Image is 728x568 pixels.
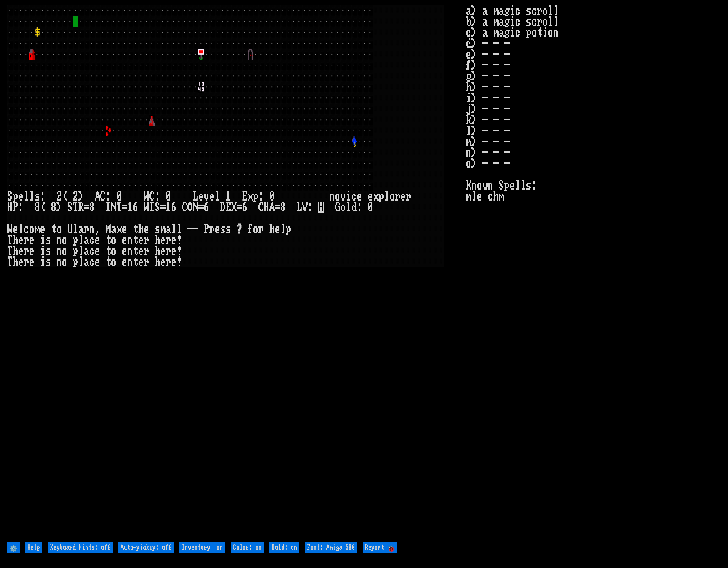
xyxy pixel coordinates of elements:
div: D [220,202,226,213]
div: l [24,191,29,202]
div: ! [177,256,182,267]
div: P [204,224,209,235]
div: e [368,191,373,202]
div: ) [78,191,84,202]
input: Auto-pickup: off [118,542,174,553]
div: a [84,235,89,246]
div: h [13,256,18,267]
div: e [122,256,127,267]
div: C [182,202,187,213]
div: e [160,246,166,256]
div: t [133,235,138,246]
div: : [357,202,362,213]
div: p [13,191,18,202]
div: a [84,246,89,256]
div: T [7,246,13,256]
input: Help [25,542,42,553]
div: p [379,191,384,202]
div: e [400,191,406,202]
div: i [40,235,45,246]
div: N [193,202,198,213]
div: o [62,256,67,267]
div: T [7,235,13,246]
div: h [269,224,275,235]
div: o [335,191,340,202]
div: l [171,224,177,235]
div: e [40,224,45,235]
div: s [45,235,51,246]
div: I [149,202,155,213]
div: o [62,235,67,246]
div: l [78,235,84,246]
div: N [111,202,116,213]
div: a [84,256,89,267]
div: t [133,246,138,256]
div: t [133,256,138,267]
div: e [357,191,362,202]
div: e [29,246,35,256]
div: ) [56,202,62,213]
div: n [127,246,133,256]
div: r [144,246,149,256]
div: i [40,246,45,256]
div: h [155,256,160,267]
div: t [51,224,56,235]
div: e [13,224,18,235]
div: e [122,235,127,246]
div: L [193,191,198,202]
div: R [78,202,84,213]
div: a [166,224,171,235]
div: e [209,191,215,202]
div: : [258,191,264,202]
div: : [155,191,160,202]
div: r [406,191,411,202]
div: s [45,246,51,256]
div: x [373,191,379,202]
div: M [106,224,111,235]
div: o [253,224,258,235]
div: l [78,246,84,256]
div: = [237,202,242,213]
div: c [89,256,95,267]
mark: H [318,202,324,213]
div: 6 [133,202,138,213]
div: f [248,224,253,235]
div: s [45,256,51,267]
div: p [286,224,291,235]
div: H [264,202,269,213]
div: l [29,191,35,202]
div: a [111,224,116,235]
div: t [106,256,111,267]
div: ! [177,246,182,256]
div: 2 [56,191,62,202]
div: n [89,224,95,235]
div: l [215,191,220,202]
div: c [351,191,357,202]
div: e [144,224,149,235]
div: o [62,246,67,256]
div: t [106,246,111,256]
div: e [160,235,166,246]
div: e [18,256,24,267]
div: n [329,191,335,202]
div: r [166,235,171,246]
div: r [258,224,264,235]
div: c [24,224,29,235]
div: r [84,224,89,235]
input: Bold: on [269,542,299,553]
div: t [106,235,111,246]
div: T [116,202,122,213]
div: e [138,246,144,256]
div: x [248,191,253,202]
div: = [198,202,204,213]
div: h [155,246,160,256]
div: e [160,256,166,267]
div: H [7,202,13,213]
div: = [84,202,89,213]
div: X [231,202,237,213]
div: = [275,202,280,213]
div: h [138,224,144,235]
div: p [73,246,78,256]
input: Font: Amiga 500 [305,542,357,553]
div: C [100,191,106,202]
